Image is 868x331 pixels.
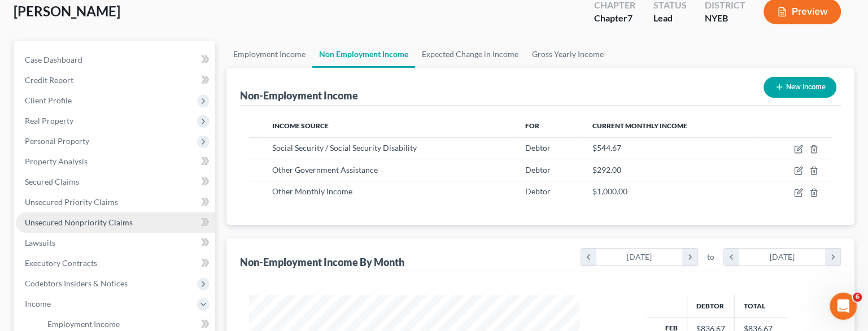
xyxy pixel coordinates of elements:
span: Client Profile [25,95,72,105]
a: Credit Report [16,70,215,90]
span: Case Dashboard [25,55,82,64]
span: $292.00 [592,165,621,175]
span: Debtor [525,165,551,175]
i: chevron_right [682,249,697,265]
div: [DATE] [739,249,826,265]
a: Gross Yearly Income [525,41,610,68]
a: Lawsuits [16,233,215,253]
span: $544.67 [592,143,621,153]
span: 6 [853,293,862,302]
span: to [707,251,714,263]
span: Lawsuits [25,238,55,247]
a: Non Employment Income [312,41,415,68]
span: 7 [627,12,633,23]
span: Other Government Assistance [272,165,378,175]
iframe: Intercom live chat [830,293,857,320]
span: Secured Claims [25,177,79,186]
span: Property Analysis [25,156,88,166]
span: Credit Report [25,75,73,85]
span: Employment Income [47,319,120,329]
a: Employment Income [226,41,312,68]
div: Chapter [594,12,635,25]
span: Other Monthly Income [272,186,352,196]
span: For [525,121,539,130]
a: Executory Contracts [16,253,215,273]
a: Case Dashboard [16,50,215,70]
span: Codebtors Insiders & Notices [25,278,128,288]
span: Debtor [525,186,551,196]
div: NYEB [705,12,745,25]
span: Personal Property [25,136,89,146]
button: New Income [764,77,836,98]
div: Non-Employment Income [240,89,358,102]
a: Property Analysis [16,151,215,172]
a: Secured Claims [16,172,215,192]
span: Current Monthly Income [592,121,687,130]
i: chevron_left [724,249,739,265]
span: Debtor [525,143,551,153]
div: [DATE] [596,249,683,265]
div: Lead [653,12,687,25]
span: [PERSON_NAME] [14,3,120,19]
th: Total [734,295,787,317]
th: Debtor [687,295,734,317]
span: Executory Contracts [25,258,97,268]
span: Social Security / Social Security Disability [272,143,417,153]
span: Unsecured Nonpriority Claims [25,217,133,227]
span: Unsecured Priority Claims [25,197,118,207]
span: Income [25,299,51,308]
i: chevron_right [825,249,840,265]
span: Real Property [25,116,73,125]
span: Income Source [272,121,329,130]
i: chevron_left [581,249,596,265]
span: $1,000.00 [592,186,627,196]
a: Unsecured Priority Claims [16,192,215,212]
a: Unsecured Nonpriority Claims [16,212,215,233]
div: Non-Employment Income By Month [240,255,404,269]
a: Expected Change in Income [415,41,525,68]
